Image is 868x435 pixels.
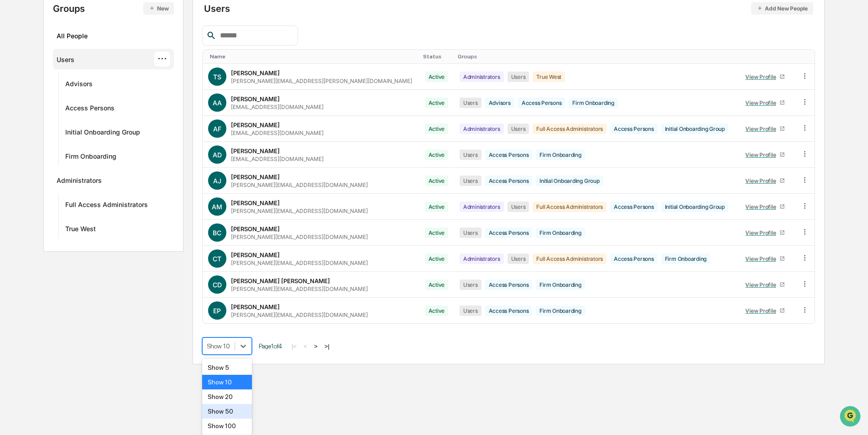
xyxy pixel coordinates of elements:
div: Access Persons [610,254,658,264]
div: Users [460,176,481,186]
div: [PERSON_NAME][EMAIL_ADDRESS][DOMAIN_NAME] [231,311,368,318]
div: Active [425,306,449,316]
div: Access Persons [485,280,533,290]
button: < [301,342,310,350]
div: Access Persons [485,306,533,316]
a: Powered byPylon [64,154,110,161]
div: View Profile [745,203,779,210]
img: 1746055101610-c473b297-6a78-478c-a979-82029cc54cd1 [9,70,26,86]
a: 🖐️Preclearance [5,111,63,128]
div: View Profile [745,177,779,184]
div: Access Persons [485,228,533,238]
div: Firm Onboarding [536,280,585,290]
div: Firm Onboarding [536,306,585,316]
a: View Profile [742,278,789,292]
a: View Profile [742,252,789,266]
div: Initial Onboarding Group [536,176,603,186]
div: True West [533,72,565,82]
div: [EMAIL_ADDRESS][DOMAIN_NAME] [231,129,324,136]
div: We're available if you need us! [31,79,115,86]
div: Show 10 [202,375,252,389]
div: Show 5 [202,360,252,375]
div: [PERSON_NAME] [231,69,280,77]
div: Initial Onboarding Group [65,128,140,139]
span: BC [213,229,221,237]
span: CT [213,255,221,263]
div: Groups [53,2,174,15]
div: [PERSON_NAME] [231,173,280,181]
div: [PERSON_NAME][EMAIL_ADDRESS][DOMAIN_NAME] [231,181,368,188]
div: [PERSON_NAME][EMAIL_ADDRESS][DOMAIN_NAME] [231,259,368,266]
div: Firm Onboarding [536,228,585,238]
span: Data Lookup [18,132,58,141]
div: View Profile [745,229,779,236]
div: ··· [154,52,170,67]
div: Toggle SortBy [740,53,791,60]
div: View Profile [745,99,779,106]
span: TS [213,73,221,81]
a: View Profile [742,226,789,240]
div: Users [460,280,481,290]
div: 🗄️ [66,116,73,123]
div: Users [507,254,529,264]
div: Users [507,124,529,134]
div: Show 20 [202,389,252,404]
div: Users [460,306,481,316]
div: View Profile [745,255,779,262]
div: View Profile [745,307,779,314]
div: Access Persons [610,202,658,212]
div: Firm Onboarding [569,98,617,108]
button: >| [322,342,332,350]
div: [PERSON_NAME] [231,199,280,207]
div: Users [57,56,74,67]
a: View Profile [742,200,789,214]
span: CD [213,281,222,289]
button: > [311,342,320,350]
div: Firm Onboarding [65,152,116,163]
span: Preclearance [18,115,59,124]
div: Advisors [65,80,93,91]
span: AA [213,99,222,107]
div: Access Persons [610,124,658,134]
div: Users [460,98,481,108]
div: Active [425,280,449,290]
div: 🔎 [9,133,16,140]
div: True West [65,225,96,236]
iframe: Open customer support [839,405,863,430]
div: [PERSON_NAME][EMAIL_ADDRESS][DOMAIN_NAME] [231,207,368,214]
div: [PERSON_NAME] [231,147,280,155]
div: Administrators [460,202,504,212]
div: [PERSON_NAME] [PERSON_NAME] [231,277,330,285]
span: AF [213,125,221,133]
a: View Profile [742,304,789,318]
a: View Profile [742,96,789,110]
div: Active [425,228,449,238]
div: Toggle SortBy [423,53,450,60]
div: Full Access Administrators [533,254,607,264]
div: [PERSON_NAME] [231,121,280,129]
button: |< [289,342,299,350]
div: [EMAIL_ADDRESS][DOMAIN_NAME] [231,104,324,110]
div: [PERSON_NAME] [231,225,280,233]
button: Start new chat [155,72,166,83]
div: Administrators [460,254,504,264]
div: Initial Onboarding Group [661,202,728,212]
p: How can we help? [9,19,166,34]
div: Users [507,72,529,82]
span: Pylon [91,155,110,161]
div: [PERSON_NAME] [231,95,280,103]
div: Administrators [460,72,504,82]
a: View Profile [742,122,789,136]
div: Full Access Administrators [533,124,607,134]
div: Users [460,228,481,238]
div: Administrators [57,176,102,187]
div: 🖐️ [9,116,16,123]
div: Initial Onboarding Group [661,124,728,134]
div: [PERSON_NAME] [231,303,280,311]
div: Users [507,202,529,212]
a: View Profile [742,174,789,188]
div: Firm Onboarding [661,254,710,264]
div: [PERSON_NAME][EMAIL_ADDRESS][DOMAIN_NAME] [231,285,368,292]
